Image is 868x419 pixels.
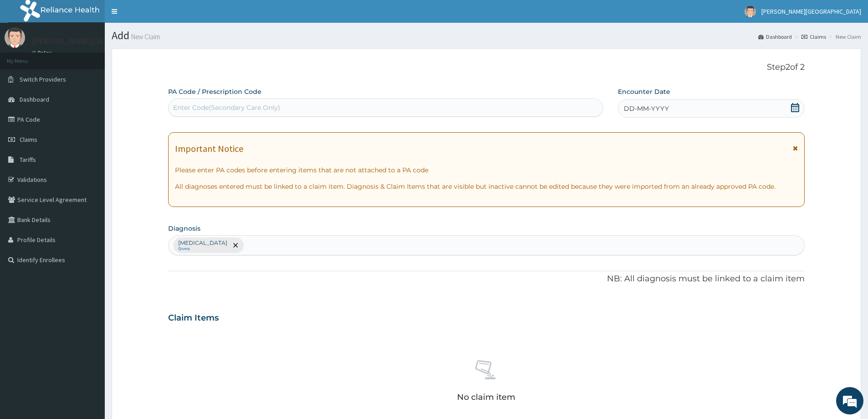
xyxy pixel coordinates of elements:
[761,7,861,16] span: [PERSON_NAME][GEOGRAPHIC_DATA]
[624,104,669,113] span: DD-MM-YYYY
[618,87,670,96] label: Encounter Date
[20,75,66,83] span: Switch Providers
[745,6,756,17] img: User Image
[168,62,805,72] p: Step 2 of 2
[175,166,798,175] p: Please enter PA codes before entering items that are not attached to a PA code
[168,313,219,323] h3: Claim Items
[5,27,25,48] img: User Image
[801,33,826,41] a: Claims
[758,33,792,41] a: Dashboard
[20,95,49,103] span: Dashboard
[168,273,805,285] p: NB: All diagnosis must be linked to a claim item
[457,393,515,402] p: No claim item
[175,144,243,154] h1: Important Notice
[168,87,262,96] label: PA Code / Prescription Code
[20,155,36,164] span: Tariffs
[168,224,200,233] label: Diagnosis
[112,30,861,41] h1: Add
[32,37,167,45] p: [PERSON_NAME][GEOGRAPHIC_DATA]
[173,103,280,112] div: Enter Code(Secondary Care Only)
[178,239,227,247] p: [MEDICAL_DATA]
[231,241,240,249] span: remove selection option
[129,33,160,40] small: New Claim
[175,182,798,191] p: All diagnoses entered must be linked to a claim item. Diagnosis & Claim Items that are visible bu...
[32,50,54,56] a: Online
[20,135,37,144] span: Claims
[178,247,227,251] small: Query
[827,33,861,41] li: New Claim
